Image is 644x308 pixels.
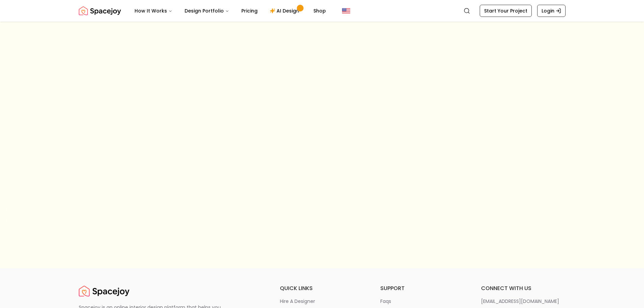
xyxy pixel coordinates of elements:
[280,298,315,305] p: hire a designer
[236,4,263,18] a: Pricing
[537,5,566,17] a: Login
[179,4,235,18] button: Design Portfolio
[79,284,129,298] img: Logotipo de Spacejoy
[264,4,307,18] a: AI Design
[380,284,465,292] h6: support
[480,5,532,17] a: Start Your Project
[481,298,566,305] a: [EMAIL_ADDRESS][DOMAIN_NAME]
[79,4,121,18] img: Logotipo de Spacejoy
[380,298,391,305] p: faqs
[342,7,350,15] img: Estados Unidos
[79,284,129,298] a: Alegría espacial
[481,298,559,305] p: [EMAIL_ADDRESS][DOMAIN_NAME]
[129,4,178,18] button: How It Works
[380,298,465,305] a: faqs
[481,284,566,292] h6: connect with us
[280,298,364,305] a: hire a designer
[129,4,331,18] nav: Principal
[308,4,331,18] a: Shop
[79,4,121,18] a: Alegría espacial
[280,284,364,292] h6: quick links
